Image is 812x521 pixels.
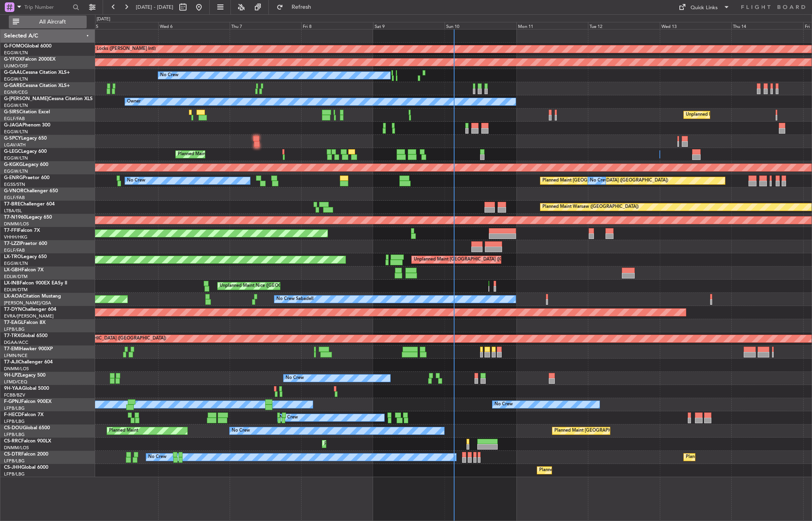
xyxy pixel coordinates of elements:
span: G-YFOX [4,57,22,62]
span: Refresh [285,4,318,10]
span: G-SPCY [4,136,21,141]
span: 9H-LPZ [4,373,20,378]
div: [DATE] [97,16,110,23]
a: T7-BREChallenger 604 [4,202,55,207]
a: UUMO/OSF [4,63,28,69]
span: CS-JHH [4,465,21,470]
span: G-JAGA [4,123,22,128]
a: G-ENRGPraetor 600 [4,176,50,180]
a: EGGW/LTN [4,168,28,174]
a: F-HECDFalcon 7X [4,412,44,417]
span: G-GARE [4,83,22,88]
a: EGGW/LTN [4,129,28,135]
a: LFPB/LBG [4,418,25,424]
a: LX-INBFalcon 900EX EASy II [4,281,67,286]
span: LX-TRO [4,255,21,259]
span: F-HECD [4,412,22,417]
span: G-SIRS [4,110,19,114]
a: [PERSON_NAME]/QSA [4,300,51,306]
div: Planned Maint [109,425,138,437]
a: EGNR/CEG [4,89,28,95]
a: G-YFOXFalcon 2000EX [4,57,56,62]
a: EGSS/STN [4,182,25,187]
button: All Aircraft [9,16,87,28]
span: T7-EMI [4,347,20,351]
div: Fri 8 [301,22,373,29]
span: G-KGKG [4,162,23,167]
span: 9H-YAA [4,386,22,391]
a: G-GARECessna Citation XLS+ [4,83,70,88]
a: LTBA/ISL [4,208,22,214]
a: T7-EMIHawker 900XP [4,347,53,351]
span: LX-INB [4,281,20,286]
a: G-FOMOGlobal 6000 [4,44,52,49]
div: Planned Maint [GEOGRAPHIC_DATA] ([GEOGRAPHIC_DATA]) [554,425,680,437]
div: No Crew [127,175,145,187]
div: Sun 10 [445,22,516,29]
div: Thu 14 [731,22,803,29]
div: Planned Maint [GEOGRAPHIC_DATA] ([GEOGRAPHIC_DATA]) [178,148,304,160]
div: Mon 11 [516,22,588,29]
a: EGLF/FAB [4,116,25,122]
div: No Crew [232,425,250,437]
div: No Crew [160,69,179,81]
div: Planned Maint [GEOGRAPHIC_DATA] ([GEOGRAPHIC_DATA]) [539,464,665,476]
span: G-FOMO [4,44,24,49]
div: Sat 9 [373,22,445,29]
div: Planned Maint Warsaw ([GEOGRAPHIC_DATA]) [542,201,639,213]
a: EVRA/[PERSON_NAME] [4,313,54,319]
a: G-GAALCessna Citation XLS+ [4,70,70,75]
a: LGAV/ATH [4,142,26,148]
a: EGGW/LTN [4,50,28,56]
div: Planned Maint Larnaca ([GEOGRAPHIC_DATA] Intl) [324,438,427,450]
a: G-KGKGLegacy 600 [4,162,48,167]
span: F-GPNJ [4,399,21,404]
a: T7-EAGLFalcon 8X [4,320,46,325]
input: Trip Number [24,1,70,13]
span: T7-EAGL [4,320,24,325]
a: LFPB/LBG [4,432,25,438]
a: LFMD/CEQ [4,379,27,385]
a: EGGW/LTN [4,155,28,161]
span: T7-FFI [4,228,18,233]
div: No Crew Sabadell [276,293,314,305]
button: Refresh [273,1,321,14]
span: [DATE] - [DATE] [136,4,173,11]
a: G-LEGCLegacy 600 [4,149,47,154]
a: EGGW/LTN [4,103,28,109]
a: 9H-LPZLegacy 500 [4,373,46,378]
span: T7-AJI [4,360,18,365]
span: All Aircraft [21,19,84,25]
div: Planned Maint Sofia [686,451,727,463]
a: EGGW/LTN [4,76,28,82]
div: Planned Maint Windsor Locks ([PERSON_NAME] Intl) [48,43,156,55]
a: T7-TRXGlobal 6500 [4,334,48,338]
a: DGAA/ACC [4,339,28,345]
a: LX-AOACitation Mustang [4,294,61,299]
span: LX-AOA [4,294,22,299]
span: G-ENRG [4,176,23,180]
span: T7-DYN [4,307,22,312]
div: Unplanned Maint Nice ([GEOGRAPHIC_DATA]) [220,280,314,292]
a: LFPB/LBG [4,326,25,332]
span: G-GAAL [4,70,22,75]
div: No Crew [494,399,513,410]
span: G-LEGC [4,149,21,154]
div: Owner [127,96,141,108]
a: F-GPNJFalcon 900EX [4,399,52,404]
span: T7-TRX [4,334,20,338]
div: Tue 5 [86,22,158,29]
a: LX-GBHFalcon 7X [4,268,44,272]
a: LFMN/NCE [4,353,28,359]
div: No Crew [280,412,298,424]
div: Planned Maint [GEOGRAPHIC_DATA] ([GEOGRAPHIC_DATA]) [542,175,668,187]
div: Planned Maint [GEOGRAPHIC_DATA] ([GEOGRAPHIC_DATA]) [40,333,166,345]
div: Wed 6 [158,22,230,29]
span: LX-GBH [4,268,22,272]
a: CS-RRCFalcon 900LX [4,439,51,444]
span: G-VNOR [4,189,24,193]
a: LFPB/LBG [4,458,25,464]
a: CS-JHHGlobal 6000 [4,465,48,470]
span: CS-DOU [4,426,23,430]
a: VHHH/HKG [4,234,28,240]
